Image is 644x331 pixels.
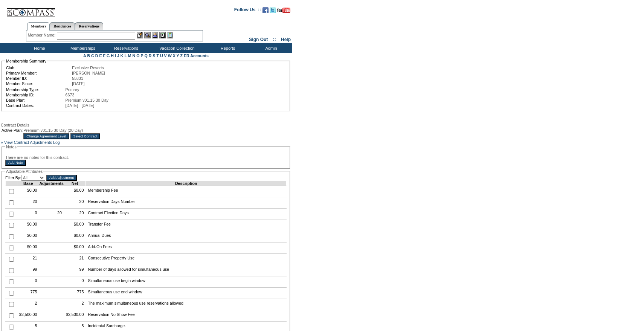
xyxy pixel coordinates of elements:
[277,9,290,14] a: Subscribe to our YouTube Channel
[6,76,71,81] td: Member ID:
[86,197,287,209] td: Reservation Days Number
[86,276,287,288] td: Simultaneous use begin window
[6,93,65,97] td: Membership ID:
[86,209,287,220] td: Contract Election Days
[137,32,143,38] img: b_edit.gif
[66,93,75,97] span: 6673
[17,43,60,53] td: Home
[27,22,50,31] a: Members
[173,53,175,58] a: X
[86,265,287,276] td: Number of days allowed for simultaneous use
[205,43,249,53] td: Reports
[5,59,47,63] legend: Membership Summary
[273,37,276,42] span: ::
[133,53,136,58] a: N
[64,310,85,322] td: $2,500.00
[5,155,69,160] span: There are no notes for this contract.
[1,140,60,145] a: » View Contract Adjustments Log
[50,22,75,30] a: Residences
[87,53,90,58] a: B
[249,43,292,53] td: Admin
[17,288,39,299] td: 775
[66,103,95,108] span: [DATE] - [DATE]
[64,181,85,186] td: Net
[17,254,39,265] td: 21
[17,231,39,243] td: $0.00
[17,299,39,310] td: 2
[277,8,290,13] img: Subscribe to our YouTube Channel
[152,32,158,38] img: Impersonate
[117,53,119,58] a: J
[164,53,167,58] a: V
[270,9,276,14] a: Follow us on Twitter
[39,209,64,220] td: 20
[95,53,98,58] a: D
[6,81,71,86] td: Member Since:
[86,231,287,243] td: Annual Dues
[153,53,155,58] a: S
[72,76,83,81] span: 55831
[144,53,147,58] a: Q
[99,53,102,58] a: E
[17,276,39,288] td: 0
[147,43,205,53] td: Vacation Collection
[5,160,26,166] input: Add Note
[64,231,85,243] td: $0.00
[17,186,39,197] td: $0.00
[144,32,151,38] img: View
[141,53,143,58] a: P
[72,66,104,70] span: Exclusive Resorts
[5,175,45,181] td: Filter By:
[17,265,39,276] td: 99
[86,243,287,254] td: Add-On Fees
[103,53,105,58] a: F
[72,81,85,86] span: [DATE]
[17,310,39,322] td: $2,500.00
[121,53,124,58] a: K
[234,6,261,15] td: Follow Us ::
[23,128,83,133] span: Premium v01.15 30 Day (20 Day)
[64,276,85,288] td: 0
[167,32,173,38] img: b_calculator.gif
[270,7,276,13] img: Follow us on Twitter
[262,7,269,13] img: Become our fan on Facebook
[124,53,127,58] a: L
[64,186,85,197] td: $0.00
[46,175,77,181] input: Add Adjustment
[5,145,17,149] legend: Notes
[72,71,105,75] span: [PERSON_NAME]
[60,43,104,53] td: Memberships
[86,220,287,231] td: Transfer Fee
[64,243,85,254] td: $0.00
[249,37,268,42] a: Sign Out
[159,32,166,38] img: Reservations
[17,209,39,220] td: 0
[156,53,159,58] a: T
[136,53,139,58] a: O
[111,53,114,58] a: H
[86,310,287,322] td: Reservation No Show Fee
[86,254,287,265] td: Consecutive Property Use
[64,265,85,276] td: 99
[64,220,85,231] td: $0.00
[177,53,179,58] a: Y
[128,53,131,58] a: M
[6,87,65,92] td: Membership Type:
[66,87,79,92] span: Primary
[262,9,269,14] a: Become our fan on Facebook
[28,32,57,38] div: Member Name:
[17,220,39,231] td: $0.00
[83,53,86,58] a: A
[66,98,108,102] span: Premium v01.15 30 Day
[86,181,287,186] td: Description
[64,197,85,209] td: 20
[86,186,287,197] td: Membership Fee
[17,243,39,254] td: $0.00
[184,53,209,58] a: ER Accounts
[64,288,85,299] td: 775
[180,53,183,58] a: Z
[149,53,152,58] a: R
[6,2,55,17] img: Compass Home
[64,209,85,220] td: 20
[281,37,291,42] a: Help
